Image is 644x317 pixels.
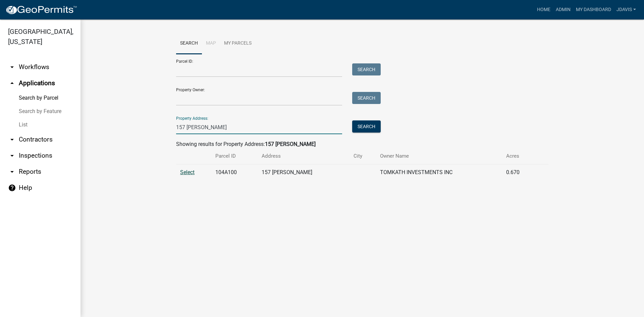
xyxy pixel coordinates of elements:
td: 104A100 [211,164,258,181]
i: arrow_drop_down [8,136,16,144]
i: arrow_drop_down [8,63,16,71]
button: Search [352,120,381,133]
i: arrow_drop_up [8,79,16,87]
i: help [8,184,16,192]
th: Address [258,148,350,164]
td: TOMKATH INVESTMENTS INC [376,164,502,181]
th: Acres [502,148,536,164]
a: jdavis [614,3,639,16]
strong: 157 [PERSON_NAME] [265,141,316,147]
i: arrow_drop_down [8,152,16,160]
a: My Parcels [220,33,256,54]
button: Search [352,92,381,104]
td: 0.670 [502,164,536,181]
div: Showing results for Property Address: [176,140,548,148]
th: Parcel ID [211,148,258,164]
th: Owner Name [376,148,502,164]
th: City [350,148,376,164]
i: arrow_drop_down [8,168,16,176]
button: Search [352,63,381,75]
a: Admin [553,3,573,16]
a: My Dashboard [573,3,614,16]
a: Search [176,33,202,54]
a: Home [534,3,553,16]
td: 157 [PERSON_NAME] [258,164,350,181]
a: Select [180,169,195,175]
